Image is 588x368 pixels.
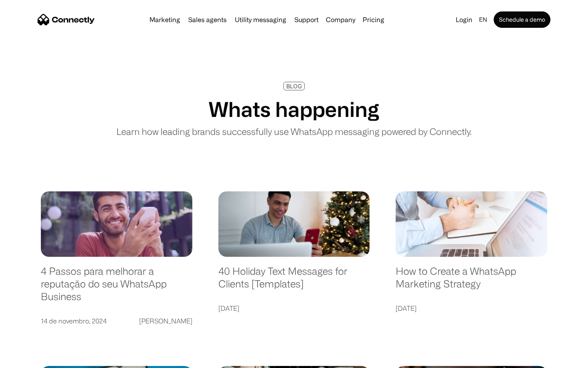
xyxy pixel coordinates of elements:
a: Pricing [359,16,388,23]
ul: Language list [16,354,49,365]
div: [DATE] [396,303,416,314]
p: Learn how leading brands successfully use WhatsApp messaging powered by Connectly. [116,125,472,138]
a: 4 Passos para melhorar a reputação do seu WhatsApp Business [41,265,192,311]
a: How to Create a WhatsApp Marketing Strategy [396,265,547,298]
a: Sales agents [185,16,230,23]
a: Utility messaging [232,16,290,23]
a: Login [452,14,476,25]
aside: Language selected: English [8,354,49,365]
div: BLOG [286,83,302,89]
div: Company [326,14,355,25]
a: 40 Holiday Text Messages for Clients [Templates] [218,265,370,298]
h1: Whats happening [209,97,379,121]
div: [PERSON_NAME] [139,315,192,327]
a: Schedule a demo [494,11,550,28]
div: en [479,14,487,25]
div: [DATE] [218,303,239,314]
a: Support [291,16,322,23]
div: 14 de novembro, 2024 [41,315,107,327]
a: Marketing [146,16,183,23]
